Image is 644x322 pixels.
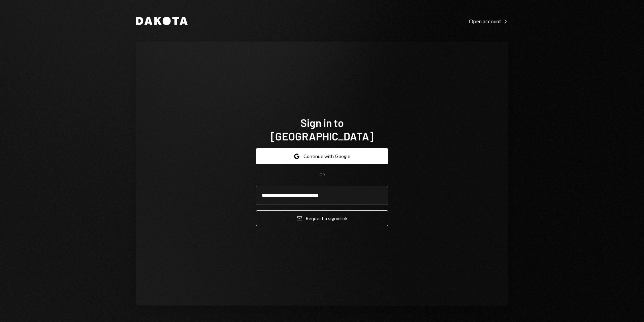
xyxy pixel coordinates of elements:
button: Request a signinlink [256,210,388,226]
a: Open account [469,17,508,25]
h1: Sign in to [GEOGRAPHIC_DATA] [256,116,388,143]
div: Open account [469,18,508,25]
div: OR [319,172,325,178]
button: Continue with Google [256,148,388,164]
